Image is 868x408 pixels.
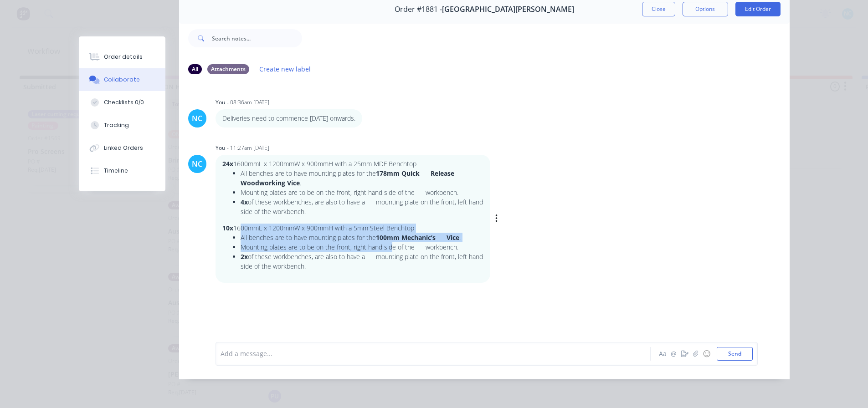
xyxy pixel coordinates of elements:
[104,76,140,84] div: Collaborate
[683,2,728,16] button: Options
[241,197,483,216] li: of these workbenches, are also to have a mounting plate on the front, left hand side of the workb...
[241,242,483,252] li: Mounting plates are to be on the front, right hand side of the workbench.
[212,29,302,47] input: Search notes...
[188,64,202,74] div: All
[222,114,355,123] p: Deliveries need to commence [DATE] onwards.
[735,2,781,16] button: Edit Order
[227,144,269,152] div: - 11:27am [DATE]
[79,114,165,137] button: Tracking
[207,64,249,74] div: Attachments
[442,5,574,14] span: [GEOGRAPHIC_DATA][PERSON_NAME]
[241,168,483,188] li: All benches are to have mounting plates for the .
[104,98,144,107] div: Checklists 0/0
[701,348,712,359] button: ☺
[222,224,233,232] strong: 10x
[241,198,248,206] strong: 4x
[104,121,129,129] div: Tracking
[79,46,165,68] button: Order details
[192,158,202,169] div: NC
[255,63,316,75] button: Create new label
[216,144,225,152] div: You
[227,98,269,107] div: - 08:36am [DATE]
[376,233,459,242] strong: 100mm Mechanic’s Vice
[104,167,128,175] div: Timeline
[657,348,668,359] button: Aa
[222,224,483,233] p: 1600mmL x 1200mmW x 900mmH with a 5mm Steel Benchtop
[104,144,143,152] div: Linked Orders
[642,2,675,16] button: Close
[241,169,454,187] strong: 178mm Quick Release Woodworking Vice
[79,159,165,182] button: Timeline
[79,91,165,114] button: Checklists 0/0
[241,252,483,271] li: of these workbenches, are also to have a mounting plate on the front, left hand side of the workb...
[668,348,679,359] button: @
[241,252,248,261] strong: 2x
[79,137,165,159] button: Linked Orders
[104,53,143,61] div: Order details
[222,159,233,168] strong: 24x
[79,68,165,91] button: Collaborate
[192,113,202,124] div: NC
[717,347,753,361] button: Send
[216,98,225,107] div: You
[241,188,483,197] li: Mounting plates are to be on the front, right hand side of the workbench.
[222,159,483,168] p: 1600mmL x 1200mmW x 900mmH with a 25mm MDF Benchtop
[395,5,442,14] span: Order #1881 -
[241,233,483,242] li: All benches are to have mounting plates for the .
